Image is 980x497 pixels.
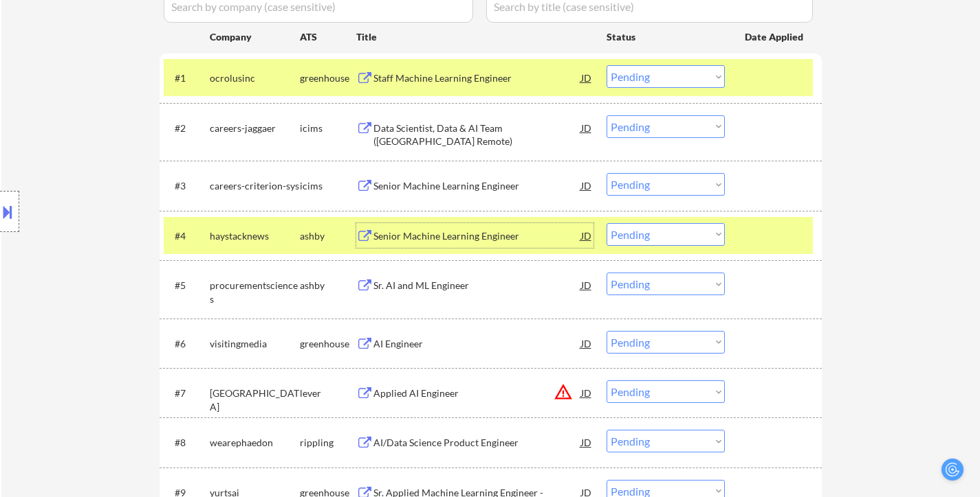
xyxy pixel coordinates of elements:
[300,436,356,450] div: rippling
[580,223,594,248] div: JD
[373,386,581,400] div: Applied AI Engineer
[210,279,300,305] div: procurementsciences
[210,386,300,413] div: [GEOGRAPHIC_DATA]
[373,179,581,193] div: Senior Machine Learning Engineer
[580,115,594,140] div: JD
[300,30,356,44] div: ATS
[210,179,300,193] div: careers-criterion-sys
[300,229,356,243] div: ashby
[356,30,594,44] div: Title
[373,71,581,85] div: Staff Machine Learning Engineer
[210,337,300,351] div: visitingmedia
[210,122,300,135] div: careers-jaggaer
[175,337,199,351] div: #6
[175,71,199,85] div: #1
[554,382,573,402] button: warning_amber
[300,337,356,351] div: greenhouse
[300,386,356,400] div: lever
[373,229,581,243] div: Senior Machine Learning Engineer
[580,331,594,356] div: JD
[373,279,581,292] div: Sr. AI and ML Engineer
[580,173,594,198] div: JD
[300,279,356,292] div: ashby
[175,386,199,400] div: #7
[210,71,300,85] div: ocrolusinc
[175,436,199,450] div: #8
[580,273,594,297] div: JD
[607,24,725,49] div: Status
[300,122,356,135] div: icims
[210,229,300,243] div: haystacknews
[210,30,300,44] div: Company
[210,436,300,450] div: wearephaedon
[580,380,594,405] div: JD
[745,30,805,44] div: Date Applied
[373,436,581,450] div: AI/Data Science Product Engineer
[300,71,356,85] div: greenhouse
[373,337,581,351] div: AI Engineer
[580,430,594,454] div: JD
[300,179,356,193] div: icims
[373,122,581,148] div: Data Scientist, Data & AI Team ([GEOGRAPHIC_DATA] Remote)
[580,65,594,90] div: JD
